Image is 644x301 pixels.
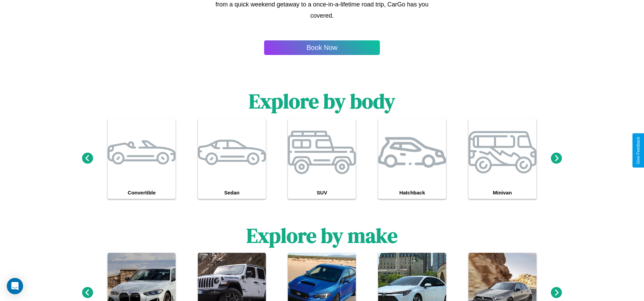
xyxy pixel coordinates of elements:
[288,186,356,199] h4: SUV
[108,186,176,199] h4: Convertible
[249,87,395,115] h1: Explore by body
[378,186,446,199] h4: Hatchback
[7,278,23,294] div: Open Intercom Messenger
[636,137,641,164] div: Give Feedback
[468,186,536,199] h4: Minivan
[198,186,266,199] h4: Sedan
[246,222,398,249] h1: Explore by make
[264,40,380,55] button: Book Now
